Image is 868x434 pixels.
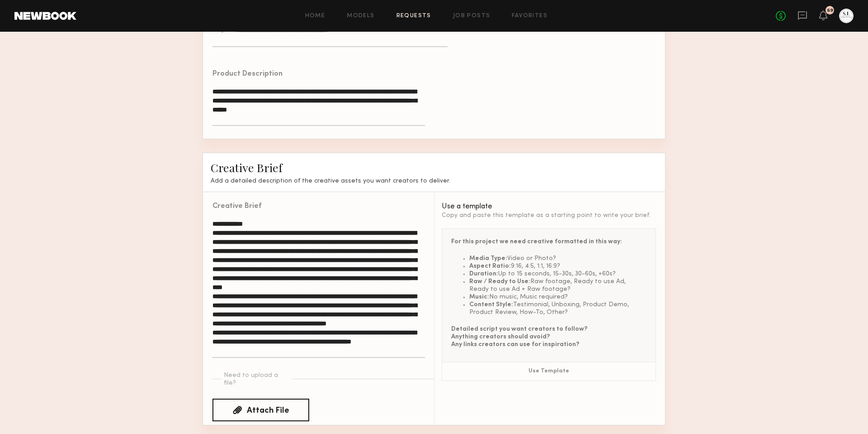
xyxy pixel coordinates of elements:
[469,263,511,269] span: Aspect Ratio:
[442,362,656,381] button: Use Template
[469,293,646,301] li: No music, Music required?
[451,325,646,348] p: Detailed script you want creators to follow? Anything creators should avoid? Any links creators c...
[451,238,646,246] div: For this project we need creative formatted in this way:
[512,13,547,19] a: Favorites
[211,160,283,175] span: Creative Brief
[224,372,291,387] div: Need to upload a file?
[469,270,646,278] li: Up to 15 seconds, 15-30s, 30-60s, +60s?
[442,212,656,219] div: Copy and paste this template as a starting point to write your brief.
[469,278,646,293] li: Raw footage, Ready to use Ad, Ready to use Ad + Raw footage?
[396,13,431,19] a: Requests
[469,256,507,261] span: Media Type:
[469,262,646,270] li: 9:16, 4:5, 1:1, 16:9?
[212,203,261,210] div: Creative Brief
[469,271,498,277] span: Duration:
[305,13,325,19] a: Home
[469,301,646,316] li: Testimonial, Unboxing, Product Demo, Product Review, How-To, Other?
[212,71,283,78] div: Product Description
[211,177,657,185] h3: Add a detailed description of the creative assets you want creators to deliver.
[453,13,491,19] a: Job Posts
[469,294,489,300] span: Music:
[827,8,833,13] div: 69
[247,407,289,415] div: Attach File
[469,302,513,308] span: Content Style:
[469,255,646,262] li: Video or Photo?
[442,203,656,210] div: Use a template
[469,279,530,285] span: Raw / Ready to Use:
[347,13,374,19] a: Models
